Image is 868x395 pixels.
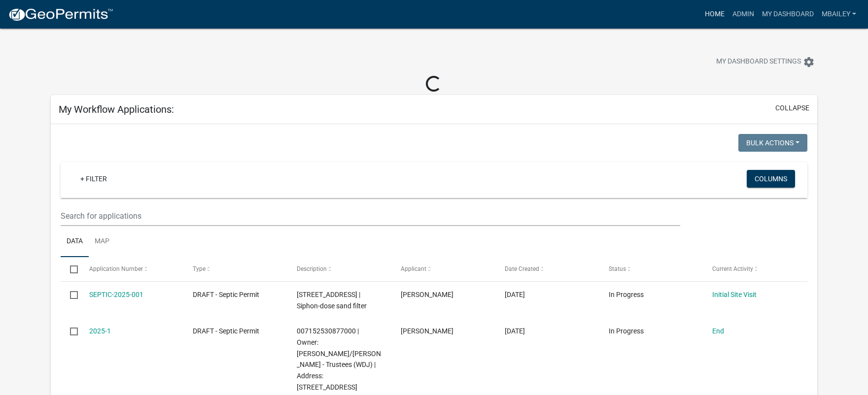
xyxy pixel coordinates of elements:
datatable-header-cell: Application Number [79,257,183,281]
a: Data [61,226,89,258]
button: My Dashboard Settingssettings [708,52,823,71]
input: Search for applications [61,206,680,226]
span: DRAFT - Septic Permit [193,291,259,298]
datatable-header-cell: Select [61,257,79,281]
a: Admin [729,5,758,24]
span: Description [297,265,327,272]
a: 2025-1 [89,327,111,335]
span: Application Number [89,265,143,272]
a: Home [701,5,729,24]
a: + Filter [72,170,115,188]
button: Bulk Actions [738,134,807,152]
a: mbailey [818,5,860,24]
a: Map [89,226,115,258]
span: Miranda Bailey [401,291,453,298]
span: Miranda Bailey [401,327,453,335]
span: Applicant [401,265,426,272]
span: 8892 194th Avenue | Siphon-dose sand filter [297,291,367,310]
datatable-header-cell: Current Activity [703,257,807,281]
span: 08/28/2025 [505,291,525,298]
datatable-header-cell: Date Created [495,257,599,281]
span: In Progress [609,327,644,335]
a: Initial Site Visit [712,291,757,298]
span: 08/18/2025 [505,327,525,335]
a: End [712,327,724,335]
datatable-header-cell: Applicant [391,257,495,281]
span: My Dashboard Settings [716,56,801,68]
button: collapse [775,103,809,113]
span: 007152530877000 | Owner: Patrick, Elaine/Dick - Trustees (WDJ) | Address: 13071 20 ST [297,327,381,391]
a: My Dashboard [758,5,818,24]
span: Status [609,265,626,272]
datatable-header-cell: Description [287,257,391,281]
span: Type [193,265,206,272]
span: Date Created [505,265,539,272]
datatable-header-cell: Type [183,257,287,281]
span: Current Activity [712,265,753,272]
a: SEPTIC-2025-001 [89,291,143,298]
span: DRAFT - Septic Permit [193,327,259,335]
datatable-header-cell: Status [599,257,703,281]
h5: My Workflow Applications: [59,103,174,115]
button: Columns [747,170,795,188]
i: settings [803,56,815,68]
span: In Progress [609,291,644,298]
